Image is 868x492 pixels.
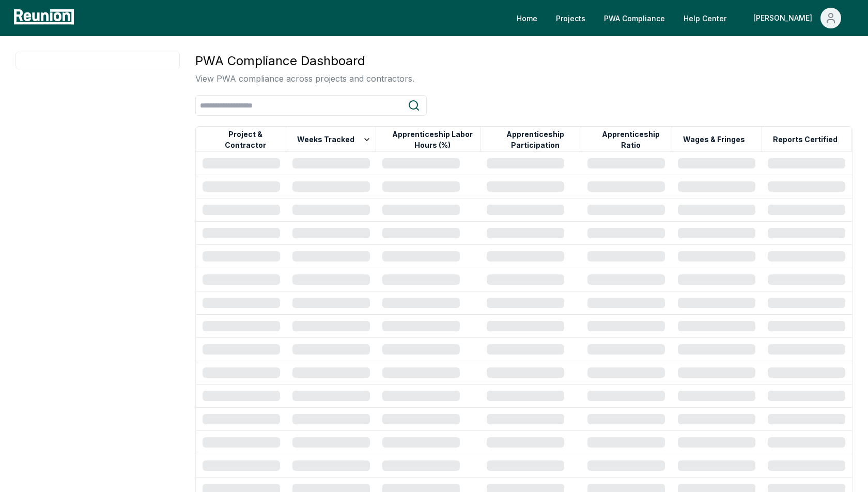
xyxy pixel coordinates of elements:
[195,72,414,85] p: View PWA compliance across projects and contractors.
[548,8,594,28] a: Projects
[681,129,747,150] button: Wages & Fringes
[195,52,414,70] h3: PWA Compliance Dashboard
[745,8,849,28] button: [PERSON_NAME]
[508,8,546,28] a: Home
[385,129,480,150] button: Apprenticeship Labor Hours (%)
[590,129,672,150] button: Apprenticeship Ratio
[205,129,286,150] button: Project & Contractor
[295,129,373,150] button: Weeks Tracked
[489,129,581,150] button: Apprenticeship Participation
[508,8,858,28] nav: Main
[753,8,816,28] div: [PERSON_NAME]
[771,129,840,150] button: Reports Certified
[675,8,735,28] a: Help Center
[596,8,673,28] a: PWA Compliance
